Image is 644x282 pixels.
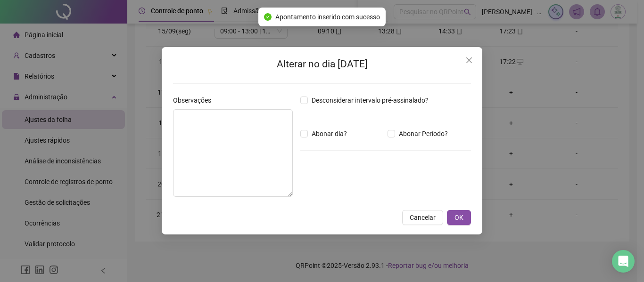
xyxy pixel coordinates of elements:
[173,95,217,105] label: Observações
[308,129,351,139] span: Abonar dia?
[465,56,473,64] span: close
[454,212,463,223] span: OK
[173,56,471,72] h2: Alterar no dia [DATE]
[447,210,471,225] button: OK
[275,12,380,22] span: Apontamento inserido com sucesso
[395,129,452,139] span: Abonar Período?
[308,95,432,105] span: Desconsiderar intervalo pré-assinalado?
[462,53,477,68] button: Close
[402,210,443,225] button: Cancelar
[612,250,635,273] div: Open Intercom Messenger
[410,212,436,223] span: Cancelar
[264,13,272,21] span: check-circle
